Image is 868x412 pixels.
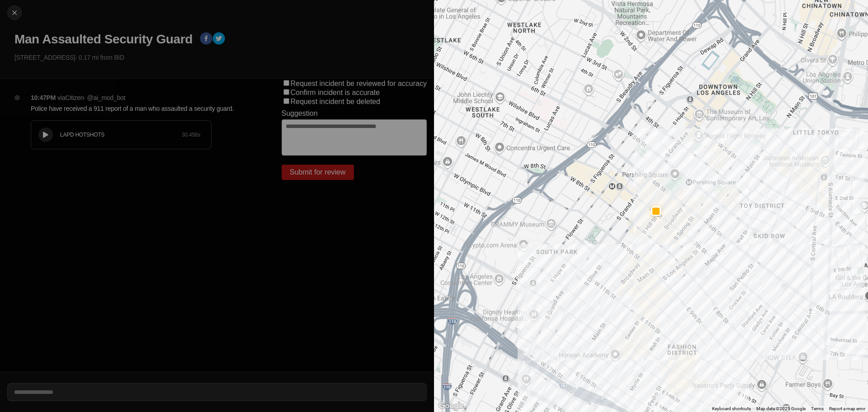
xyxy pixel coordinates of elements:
img: cancel [10,8,19,17]
span: Map data ©2025 Google [756,406,806,411]
button: cancel [7,5,22,20]
label: Request incident be deleted [291,98,380,105]
label: Request incident be reviewed for accuracy [291,80,427,87]
div: 30.456 s [182,131,200,138]
h1: Man Assaulted Security Guard [14,31,193,47]
a: Terms (opens in new tab) [811,406,824,411]
p: [STREET_ADDRESS] · 0.17 mi from BID [14,53,427,62]
a: Open this area in Google Maps (opens a new window) [436,400,466,412]
button: Keyboard shortcuts [712,406,751,412]
label: Confirm incident is accurate [291,89,380,96]
label: Suggestion [282,109,318,118]
p: via Citizen · @ ai_mod_bot [57,93,125,102]
button: facebook [200,32,212,47]
p: Police have received a 911 report of a man who assaulted a security guard. [31,104,245,113]
button: Submit for review [282,165,354,180]
img: Google [436,400,466,412]
a: Report a map error [829,406,865,411]
div: LAPD HOTSHOTS [60,131,182,138]
p: 10:47PM [31,93,56,102]
button: twitter [212,32,225,47]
